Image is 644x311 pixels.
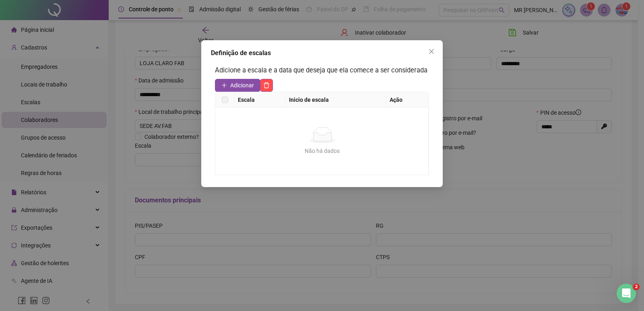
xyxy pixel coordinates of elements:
th: Ação [386,92,429,108]
button: Adicionar [215,79,260,92]
div: Definição de escalas [211,48,433,58]
span: delete [263,82,270,89]
iframe: Intercom live chat [617,284,636,303]
span: Adicionar [230,81,254,90]
th: Inicio de escala [286,92,386,108]
div: Não há dados [225,146,419,155]
th: Escala [235,92,286,108]
span: close [428,48,435,55]
h3: Adicione a escala e a data que deseja que ela comece a ser considerada [215,65,429,76]
span: plus [221,82,227,88]
span: 2 [633,284,640,290]
button: Close [425,45,438,58]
